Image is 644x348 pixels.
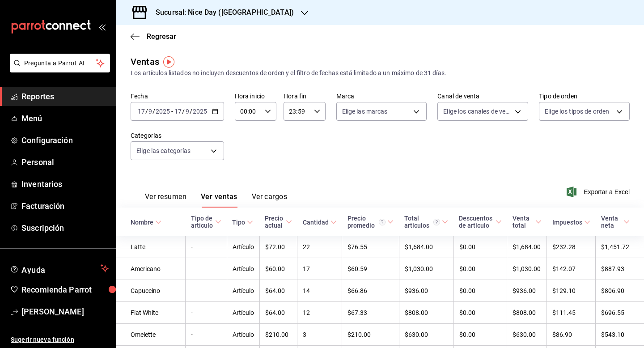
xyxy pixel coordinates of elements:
td: $1,451.72 [596,236,644,258]
span: / [153,108,155,115]
td: Flat White [116,302,186,324]
td: Artículo [227,280,259,302]
td: $76.55 [342,236,399,258]
td: Latte [116,236,186,258]
td: $210.00 [259,324,297,346]
td: $64.00 [259,302,297,324]
span: Impuestos [552,219,590,226]
input: ---- [155,108,170,115]
span: Inventarios [21,178,109,190]
span: Venta neta [601,215,630,229]
td: $60.59 [342,258,399,280]
span: Tipo de artículo [191,215,222,229]
td: $630.00 [507,324,547,346]
label: Marca [336,93,427,99]
span: Menú [21,112,109,124]
span: / [182,108,185,115]
input: -- [148,108,153,115]
img: Tooltip marker [163,56,174,68]
button: Regresar [131,32,176,41]
td: $0.00 [453,280,507,302]
span: Tipo [232,219,253,226]
span: Elige las categorías [136,146,191,155]
input: -- [174,108,182,115]
td: $142.07 [547,258,596,280]
div: Tipo de artículo [191,215,214,229]
label: Tipo de orden [539,93,630,99]
button: Ver resumen [145,192,186,208]
input: -- [137,108,145,115]
td: - [186,258,227,280]
td: 14 [297,280,342,302]
td: $67.33 [342,302,399,324]
span: - [171,108,173,115]
h3: Sucursal: Nice Day ([GEOGRAPHIC_DATA]) [148,7,294,18]
span: Recomienda Parrot [21,284,109,296]
div: Total artículos [404,215,440,229]
td: $129.10 [547,280,596,302]
input: ---- [192,108,208,115]
td: $1,684.00 [507,236,547,258]
td: $232.28 [547,236,596,258]
td: Artículo [227,236,259,258]
td: $1,030.00 [399,258,453,280]
td: $1,030.00 [507,258,547,280]
td: $0.00 [453,236,507,258]
span: / [145,108,148,115]
td: - [186,324,227,346]
div: Cantidad [303,219,329,226]
span: Suscripción [21,222,109,234]
div: Impuestos [552,219,582,226]
label: Categorías [131,132,224,139]
td: $808.00 [507,302,547,324]
td: Artículo [227,302,259,324]
span: / [190,108,192,115]
td: 12 [297,302,342,324]
td: $86.90 [547,324,596,346]
td: $808.00 [399,302,453,324]
td: $543.10 [596,324,644,346]
td: $66.86 [342,280,399,302]
div: Ventas [131,55,159,68]
label: Hora fin [284,93,325,99]
span: Configuración [21,134,109,146]
span: Descuentos de artículo [459,215,501,229]
div: Descuentos de artículo [459,215,493,229]
div: Precio promedio [347,215,386,229]
div: Tipo [232,219,245,226]
span: Sugerir nueva función [11,335,109,344]
td: Artículo [227,324,259,346]
span: Reportes [21,90,109,102]
span: Precio promedio [347,215,394,229]
button: Pregunta a Parrot AI [10,54,110,72]
span: Exportar a Excel [568,187,630,197]
td: $806.90 [596,280,644,302]
label: Hora inicio [235,93,276,99]
div: Venta neta [601,215,622,229]
span: Elige los tipos de orden [545,107,609,116]
input: -- [185,108,190,115]
td: $60.00 [259,258,297,280]
label: Fecha [131,93,224,99]
span: Nombre [131,219,161,226]
div: Los artículos listados no incluyen descuentos de orden y el filtro de fechas está limitado a un m... [131,68,630,78]
label: Canal de venta [437,93,528,99]
td: $210.00 [342,324,399,346]
td: 3 [297,324,342,346]
a: Pregunta a Parrot AI [6,65,110,74]
td: $0.00 [453,258,507,280]
td: Artículo [227,258,259,280]
td: $1,684.00 [399,236,453,258]
td: Omelette [116,324,186,346]
span: Precio actual [265,215,292,229]
td: $111.45 [547,302,596,324]
td: 17 [297,258,342,280]
span: [PERSON_NAME] [21,306,109,318]
button: open_drawer_menu [98,23,106,30]
span: Cantidad [303,219,337,226]
td: - [186,302,227,324]
td: $64.00 [259,280,297,302]
div: Precio actual [265,215,284,229]
div: Nombre [131,219,153,226]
